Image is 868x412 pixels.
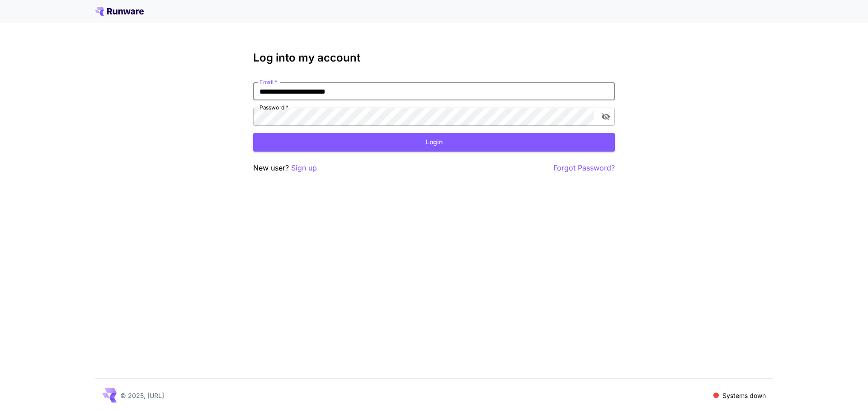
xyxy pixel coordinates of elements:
button: toggle password visibility [598,109,614,125]
button: Login [253,133,615,152]
label: Password [259,104,288,111]
label: Email [259,78,277,86]
button: Sign up [291,162,317,174]
p: © 2025, [URL] [120,391,164,400]
p: New user? [253,162,317,174]
button: Forgot Password? [553,162,615,174]
p: Systems down [722,391,766,400]
h3: Log into my account [253,52,615,64]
